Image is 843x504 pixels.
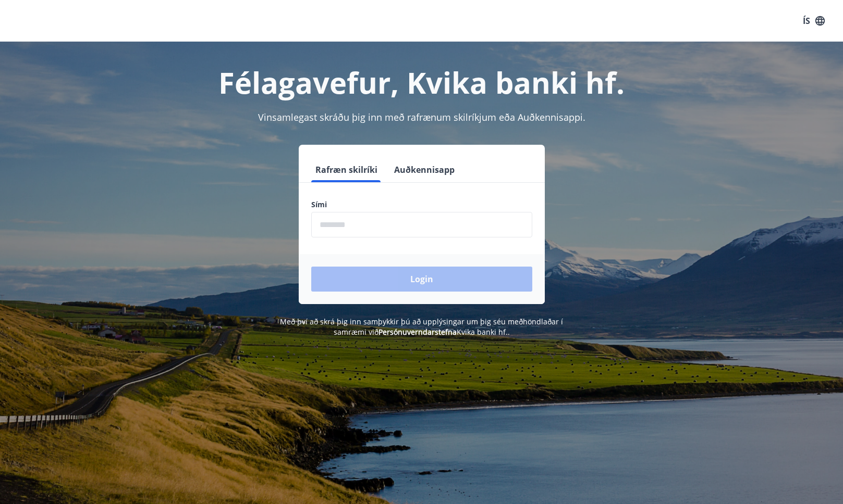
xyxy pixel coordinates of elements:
button: ÍS [797,11,830,30]
a: Persónuverndarstefna [378,327,457,337]
span: Með því að skrá þig inn samþykkir þú að upplýsingar um þig séu meðhöndlaðar í samræmi við Kvika b... [280,317,563,337]
button: Rafræn skilríki [311,157,382,182]
span: Vinsamlegast skráðu þig inn með rafrænum skilríkjum eða Auðkennisappi. [258,111,585,123]
button: Auðkennisapp [390,157,459,182]
label: Sími [311,199,532,210]
h1: Félagavefur, Kvika banki hf. [59,62,785,102]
